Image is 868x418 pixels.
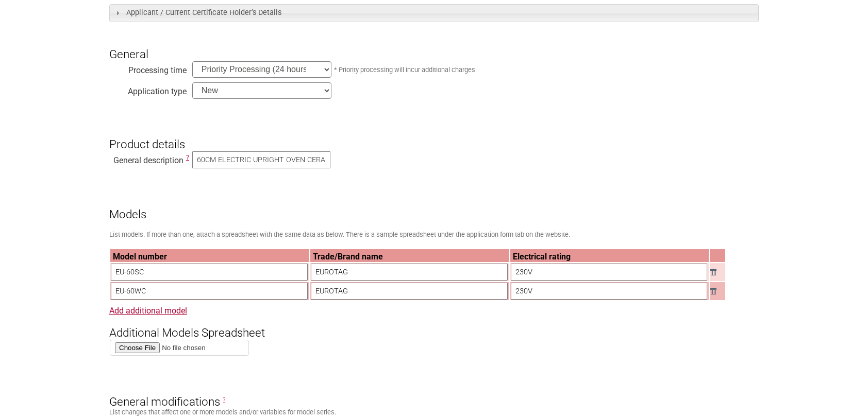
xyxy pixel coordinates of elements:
div: Processing time [109,63,187,73]
div: Application type [109,84,187,94]
th: Model number [110,249,309,262]
div: General description [109,153,187,163]
th: Electrical rating [510,249,709,262]
small: * Priority processing will incur additional charges [334,66,475,74]
h3: Applicant / Current Certificate Holder’s Details [109,4,759,22]
h3: Models [109,190,759,221]
img: Remove [710,269,716,275]
h3: Product details [109,120,759,151]
h3: Additional Models Spreadsheet [109,309,759,340]
th: Trade/Brand name [310,249,509,262]
img: Remove [710,288,716,294]
span: General Modifications are changes that affect one or more models. E.g. Alternative brand names or... [223,396,225,404]
small: List changes that affect one or more models and/or variables for model series. [109,408,336,416]
small: List models. If more than one, attach a spreadsheet with the same data as below. There is a sampl... [109,231,570,238]
span: This is a description of the “type” of electrical equipment being more specific than the Regulato... [186,154,189,161]
h3: General [109,30,759,61]
h3: General modifications [109,377,759,408]
a: Add additional model [109,306,187,316]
